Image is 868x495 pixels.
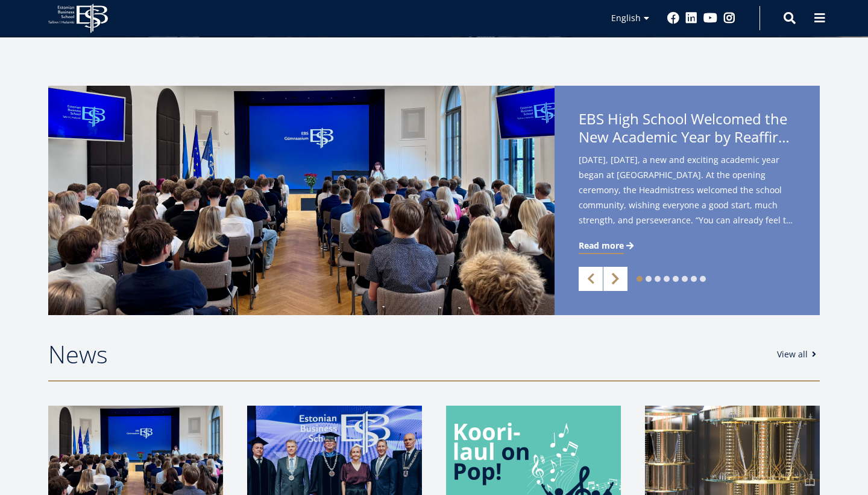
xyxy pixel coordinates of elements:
[579,240,624,252] span: Read more
[685,12,697,24] a: Linkedin
[579,110,796,150] span: EBS High School Welcomed the
[673,276,679,282] a: 5
[646,276,652,282] a: 2
[579,212,796,228] span: strength, and perseverance. “You can already feel the autumn in the air – and in a way it’s good ...
[579,128,796,146] span: New Academic Year by Reaffirming Its Core Values
[703,12,717,24] a: Youtube
[637,276,643,282] a: 1
[723,12,735,24] a: Instagram
[667,12,679,24] a: Facebook
[664,276,670,282] a: 4
[579,240,636,252] a: Read more
[579,152,796,232] span: [DATE], [DATE], a new and exciting academic year began at [GEOGRAPHIC_DATA]. At the opening cerem...
[48,86,555,315] img: a
[579,267,603,291] a: Previous
[777,348,820,360] a: View all
[48,339,765,369] h2: News
[603,267,627,291] a: Next
[700,276,706,282] a: 8
[655,276,661,282] a: 3
[682,276,688,282] a: 6
[691,276,697,282] a: 7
